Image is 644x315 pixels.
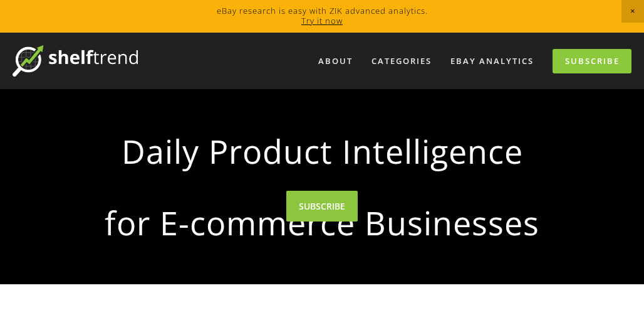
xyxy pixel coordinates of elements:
a: SUBSCRIBE [286,191,358,222]
strong: Daily Product Intelligence [43,122,601,181]
a: eBay Analytics [442,51,542,72]
a: About [310,51,361,72]
img: ShelfTrend [13,45,138,77]
a: Subscribe [553,49,631,73]
div: Categories [363,51,440,72]
a: Try it now [301,15,343,26]
strong: for E-commerce Businesses [43,193,601,252]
